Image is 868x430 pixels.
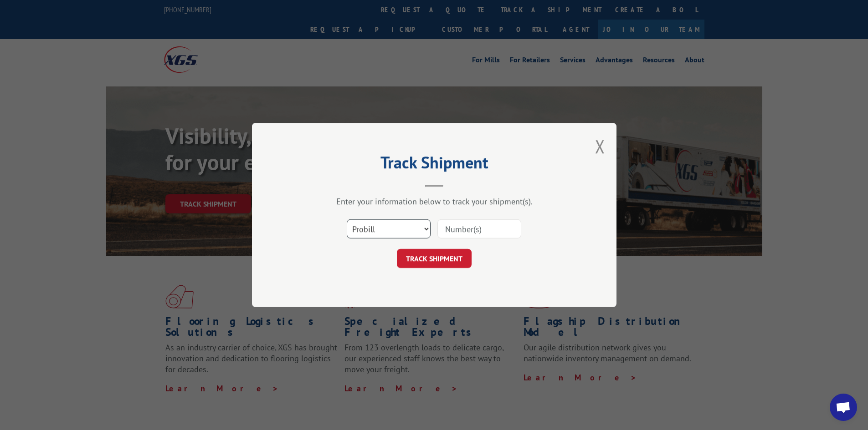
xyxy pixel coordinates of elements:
[397,249,472,268] button: TRACK SHIPMENT
[298,156,571,173] h2: Track Shipment
[437,219,521,238] input: Number(s)
[595,134,605,158] button: Close modal
[298,196,571,207] div: Enter your information below to track your shipment(s).
[830,394,857,421] div: Open chat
